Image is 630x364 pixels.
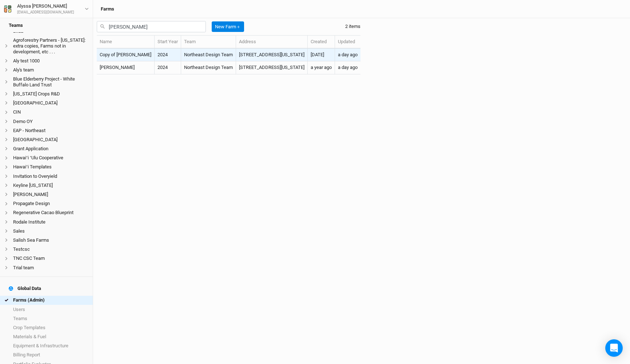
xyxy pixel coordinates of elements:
[345,23,360,30] div: 2 items
[97,36,155,49] th: Name
[181,36,236,49] th: Team
[181,49,236,61] td: Northeast Design Team
[155,61,181,74] td: 2024
[17,10,74,15] div: [EMAIL_ADDRESS][DOMAIN_NAME]
[97,49,155,61] td: Copy of [PERSON_NAME]
[181,61,236,74] td: Northeast Design Team
[236,49,308,61] td: [STREET_ADDRESS][US_STATE]
[155,49,181,61] td: 2024
[236,36,308,49] th: Address
[17,3,74,10] div: Alyssa [PERSON_NAME]
[4,2,89,15] button: Alyssa [PERSON_NAME][EMAIL_ADDRESS][DOMAIN_NAME]
[311,52,324,57] span: Sep 19, 2025 4:17 PM
[4,18,88,33] h4: Teams
[338,52,358,57] span: Sep 25, 2025 4:47 PM
[97,61,155,74] td: [PERSON_NAME]
[155,36,181,49] th: Start Year
[338,65,358,70] span: Sep 25, 2025 1:06 PM
[97,21,206,32] input: Search by project name or team
[335,36,360,49] th: Updated
[311,65,332,70] span: Jun 26, 2024 4:55 PM
[101,6,114,12] h3: Farms
[9,286,41,291] div: Global Data
[236,61,308,74] td: [STREET_ADDRESS][US_STATE]
[308,36,335,49] th: Created
[605,339,623,357] div: Open Intercom Messenger
[212,21,244,32] button: New Farm＋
